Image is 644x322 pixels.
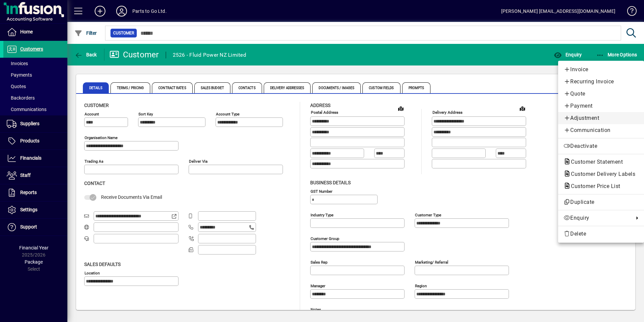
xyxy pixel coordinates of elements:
[563,230,639,238] span: Delete
[563,171,639,177] span: Customer Delivery Labels
[563,114,639,122] span: Adjustment
[563,214,631,222] span: Enquiry
[563,198,639,206] span: Duplicate
[563,159,626,165] span: Customer Statement
[563,183,624,189] span: Customer Price List
[563,90,639,98] span: Quote
[563,65,639,74] span: Invoice
[563,78,639,86] span: Recurring Invoice
[558,140,644,152] button: Deactivate customer
[563,142,639,150] span: Deactivate
[563,126,639,134] span: Communication
[563,102,639,110] span: Payment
